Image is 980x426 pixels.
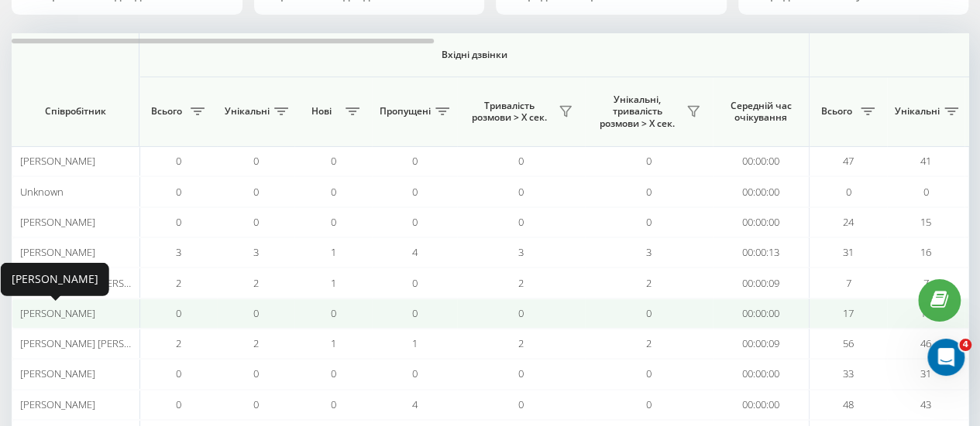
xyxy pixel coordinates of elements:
[20,185,64,199] span: Unknown
[713,298,810,329] td: 00:00:00
[724,100,797,124] span: Середній час очікування
[846,185,851,199] span: 0
[920,215,931,229] span: 15
[380,105,431,118] span: Пропущені
[412,185,418,199] span: 0
[331,366,336,380] span: 0
[920,366,931,380] span: 31
[518,215,524,229] span: 0
[518,397,524,411] span: 0
[920,397,931,411] span: 43
[920,245,931,259] span: 16
[646,366,652,380] span: 0
[253,397,259,411] span: 0
[147,105,186,118] span: Всього
[253,245,259,259] span: 3
[25,105,126,118] span: Співробітник
[518,276,524,290] span: 2
[593,94,682,130] span: Унікальні, тривалість розмови > Х сек.
[225,105,270,118] span: Унікальні
[518,306,524,320] span: 0
[646,397,652,411] span: 0
[412,366,418,380] span: 0
[253,215,259,229] span: 0
[20,336,173,350] span: [PERSON_NAME] [PERSON_NAME]
[713,176,810,206] td: 00:00:00
[843,366,854,380] span: 33
[923,276,929,290] span: 7
[12,271,98,287] div: [PERSON_NAME]
[20,366,95,380] span: [PERSON_NAME]
[176,245,181,259] span: 3
[176,215,181,229] span: 0
[253,185,259,199] span: 0
[713,390,810,420] td: 00:00:00
[302,105,341,118] span: Нові
[920,336,931,350] span: 46
[176,154,181,168] span: 0
[923,185,929,199] span: 0
[646,276,652,290] span: 2
[713,237,810,268] td: 00:00:13
[713,329,810,359] td: 00:00:09
[176,276,181,290] span: 2
[846,276,851,290] span: 7
[20,397,95,411] span: [PERSON_NAME]
[518,336,524,350] span: 2
[646,306,652,320] span: 0
[518,366,524,380] span: 0
[20,306,95,320] span: [PERSON_NAME]
[331,245,336,259] span: 1
[253,154,259,168] span: 0
[920,154,931,168] span: 41
[843,306,854,320] span: 17
[331,215,336,229] span: 0
[20,245,95,259] span: [PERSON_NAME]
[331,306,336,320] span: 0
[646,245,652,259] span: 3
[331,336,336,350] span: 1
[713,359,810,389] td: 00:00:00
[895,105,940,118] span: Унікальні
[176,185,181,199] span: 0
[518,245,524,259] span: 3
[253,366,259,380] span: 0
[843,336,854,350] span: 56
[412,336,418,350] span: 1
[176,336,181,350] span: 2
[176,306,181,320] span: 0
[646,215,652,229] span: 0
[518,154,524,168] span: 0
[180,49,769,61] span: Вхідні дзвінки
[176,366,181,380] span: 0
[253,276,259,290] span: 2
[713,207,810,237] td: 00:00:00
[412,215,418,229] span: 0
[959,339,971,351] span: 4
[331,154,336,168] span: 0
[412,306,418,320] span: 0
[331,397,336,411] span: 0
[713,268,810,298] td: 00:00:09
[646,336,652,350] span: 2
[412,245,418,259] span: 4
[843,397,854,411] span: 48
[843,215,854,229] span: 24
[412,397,418,411] span: 4
[412,276,418,290] span: 0
[646,185,652,199] span: 0
[412,154,418,168] span: 0
[331,185,336,199] span: 0
[20,154,95,168] span: [PERSON_NAME]
[20,215,95,229] span: [PERSON_NAME]
[646,154,652,168] span: 0
[713,146,810,176] td: 00:00:00
[253,336,259,350] span: 2
[518,185,524,199] span: 0
[465,100,554,124] span: Тривалість розмови > Х сек.
[331,276,336,290] span: 1
[843,245,854,259] span: 31
[176,397,181,411] span: 0
[253,306,259,320] span: 0
[843,154,854,168] span: 47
